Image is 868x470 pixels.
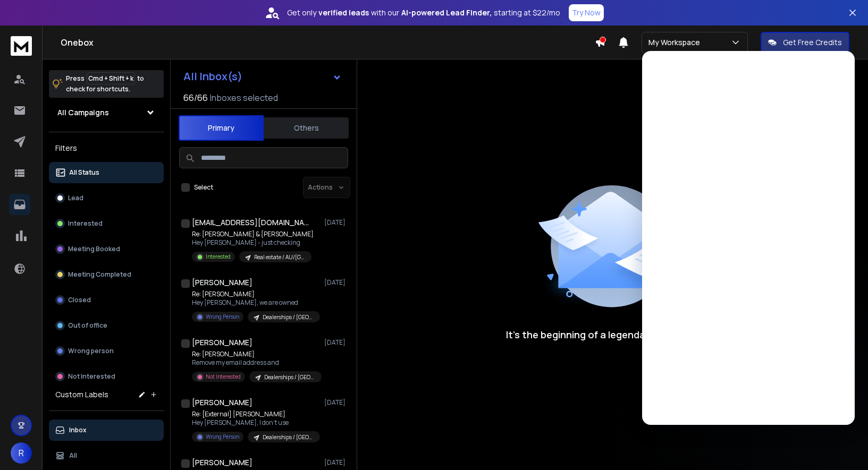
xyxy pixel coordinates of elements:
p: Real estate / AU/[GEOGRAPHIC_DATA] [254,253,305,261]
p: Re: [PERSON_NAME] [192,290,319,298]
button: Interested [49,213,164,234]
span: 66 / 66 [183,91,208,104]
p: It’s the beginning of a legendary conversation [506,327,720,342]
p: Closed [68,296,91,304]
button: R [11,442,32,464]
button: Get Free Credits [761,32,849,53]
p: Try Now [572,7,601,18]
h3: Filters [49,141,164,156]
button: Out of office [49,315,164,336]
button: Meeting Booked [49,238,164,260]
p: [DATE] [324,458,348,467]
p: Press to check for shortcuts. [66,73,144,95]
button: Inbox [49,420,164,441]
p: Inbox [69,426,87,434]
p: Wrong person [68,347,114,355]
button: Lead [49,187,164,209]
p: Interested [206,253,231,261]
p: Wrong Person [206,433,239,441]
p: Remove my email address and [192,358,319,367]
p: [DATE] [324,398,348,407]
button: All Status [49,162,164,183]
h3: Inboxes selected [210,91,278,104]
p: Hey [PERSON_NAME], I don't use [192,418,319,427]
p: Get Free Credits [783,37,842,48]
button: Wrong person [49,340,164,362]
p: Dealerships / [GEOGRAPHIC_DATA] [263,433,314,441]
p: Meeting Booked [68,245,120,253]
button: All Inbox(s) [175,66,350,87]
h1: [PERSON_NAME] [192,277,252,288]
button: Not Interested [49,366,164,387]
h1: All Inbox(s) [183,71,242,82]
button: Others [264,116,349,140]
h1: All Campaigns [57,107,109,118]
button: Closed [49,289,164,311]
label: Select [194,183,213,192]
p: Interested [68,219,103,228]
p: Hey [PERSON_NAME] - just checking [192,238,314,247]
p: Dealerships / [GEOGRAPHIC_DATA] [263,313,314,321]
strong: verified leads [318,7,369,18]
p: My Workspace [648,37,704,48]
strong: AI-powered Lead Finder, [401,7,492,18]
p: Out of office [68,321,107,330]
button: All Campaigns [49,102,164,123]
img: logo [11,36,32,56]
p: Meeting Completed [68,270,131,279]
p: Lead [68,194,83,202]
p: [DATE] [324,338,348,347]
h1: [EMAIL_ADDRESS][DOMAIN_NAME] [192,217,309,228]
p: Re: [PERSON_NAME] [192,350,319,358]
h1: [PERSON_NAME] [192,397,252,408]
h1: [PERSON_NAME] [192,337,252,348]
p: Hey [PERSON_NAME], we are owned [192,298,319,307]
p: Wrong Person [206,313,239,321]
p: Not Interested [206,373,241,381]
p: Get only with our starting at $22/mo [287,7,560,18]
p: All [69,451,77,460]
iframe: Intercom live chat [829,433,855,459]
span: Cmd + Shift + k [87,72,135,84]
p: All Status [69,168,99,177]
p: [DATE] [324,218,348,227]
p: Dealerships / [GEOGRAPHIC_DATA] [264,373,315,381]
p: Re: [External] [PERSON_NAME] [192,410,319,418]
p: Re: [PERSON_NAME] & [PERSON_NAME] [192,230,314,238]
h3: Custom Labels [55,389,108,400]
button: Meeting Completed [49,264,164,285]
button: All [49,445,164,466]
button: Primary [179,115,264,141]
p: Not Interested [68,372,115,381]
h1: [PERSON_NAME] [192,457,252,468]
button: Try Now [569,4,604,21]
h1: Onebox [61,36,595,49]
p: [DATE] [324,278,348,287]
iframe: Intercom live chat [642,51,855,425]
